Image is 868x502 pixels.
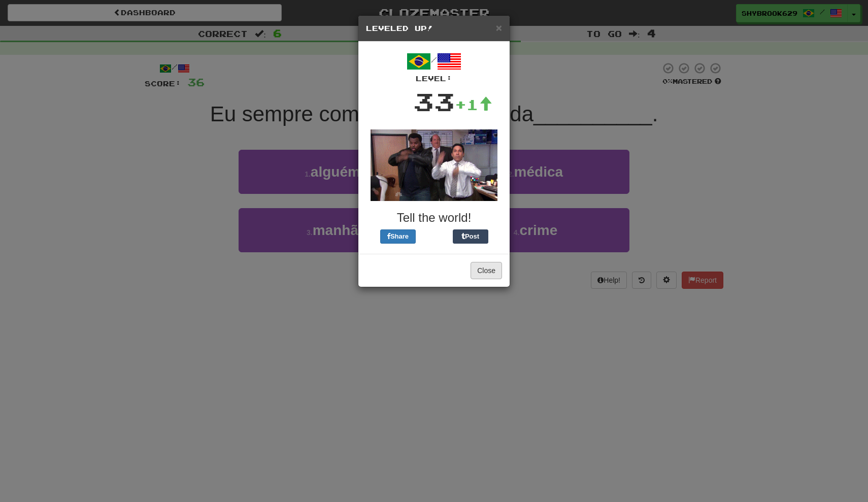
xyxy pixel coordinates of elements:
[366,74,502,84] div: Level:
[366,23,502,34] h5: Leveled Up!
[366,49,502,84] div: /
[471,262,502,279] button: Close
[455,94,492,115] div: +1
[371,129,497,201] img: office-a80e9430007fca076a14268f5cfaac02a5711bd98b344892871d2edf63981756.gif
[496,22,502,34] span: ×
[413,84,455,119] div: 33
[496,22,502,33] button: Close
[416,229,453,244] iframe: X Post Button
[380,229,416,244] button: Share
[453,229,488,244] button: Post
[366,211,502,224] h3: Tell the world!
